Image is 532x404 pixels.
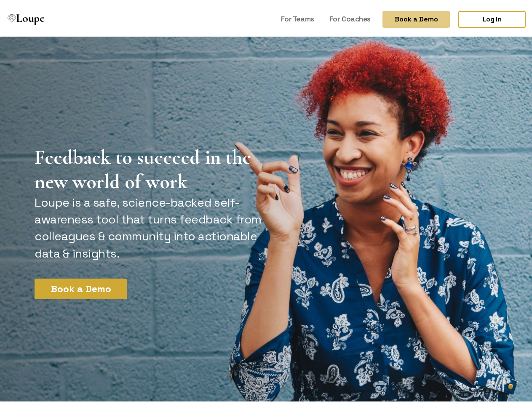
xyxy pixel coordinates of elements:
a: Log In [458,8,526,25]
h1: Feedback to succeed in the new world of work [35,143,265,191]
a: For Coaches [326,8,374,24]
button: Book a Demo [35,276,127,297]
p: Loupe is a safe, science-backed self-awareness tool that turns feedback from colleagues & communi... [35,191,265,260]
button: Book a Demo [382,8,450,25]
a: For Teams [278,8,318,24]
img: Loupe Logo [8,12,16,20]
a: Loupe [5,8,47,26]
